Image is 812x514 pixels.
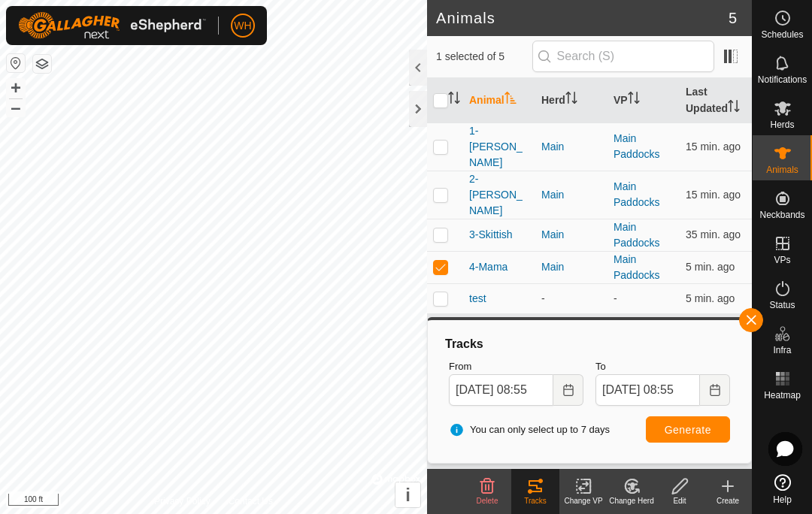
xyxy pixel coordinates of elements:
a: Main Paddocks [614,132,659,160]
label: From [449,359,583,374]
button: Map Layers [33,55,51,73]
th: VP [607,78,680,123]
span: Aug 23, 2025 at 8:21 AM [686,228,741,240]
div: Main [541,227,601,243]
div: Edit [656,495,704,506]
div: Main [541,139,601,155]
a: Help [753,468,812,510]
span: You can only select up to 7 days [449,422,610,437]
span: 3-Skittish [469,227,513,243]
span: Neckbands [759,210,804,219]
p-sorticon: Activate to sort [504,94,517,106]
span: 4-Mama [469,259,507,275]
span: Aug 23, 2025 at 8:41 AM [686,141,741,153]
span: Aug 23, 2025 at 8:51 AM [686,261,735,273]
p-sorticon: Activate to sort [628,94,640,106]
p-sorticon: Activate to sort [728,102,740,114]
div: Tracks [511,495,559,506]
th: Herd [535,78,607,123]
span: Delete [477,497,498,505]
h2: Animals [436,9,729,27]
span: Herds [770,120,794,129]
button: + [7,79,25,97]
span: test [469,291,486,307]
span: Schedules [761,30,803,39]
div: Main [541,187,601,203]
span: Aug 23, 2025 at 8:51 AM [686,292,735,304]
th: Last Updated [680,78,752,123]
span: Animals [766,165,798,174]
span: 2-[PERSON_NAME] [469,171,529,219]
button: Reset Map [7,54,25,72]
a: Main Paddocks [614,180,659,208]
span: Aug 23, 2025 at 8:41 AM [686,189,741,201]
button: – [7,98,25,116]
div: - [541,291,601,307]
input: Search (S) [532,41,714,72]
span: Status [769,301,795,310]
a: Contact Us [229,494,273,508]
span: i [405,485,411,505]
span: Infra [773,346,791,355]
span: Generate [665,424,711,436]
span: Notifications [758,75,807,84]
button: Choose Date [553,374,583,406]
th: Animal [463,78,535,123]
span: 1 selected of 5 [436,49,532,65]
span: 1-[PERSON_NAME] [469,123,529,171]
div: Change Herd [607,495,656,506]
div: Main [541,259,601,275]
div: Tracks [443,335,736,353]
a: Privacy Policy [154,494,211,508]
p-sorticon: Activate to sort [448,94,460,106]
div: Create [704,495,752,506]
span: WH [234,18,251,34]
label: To [595,359,730,374]
span: VPs [774,255,790,265]
a: Main Paddocks [614,221,659,249]
button: i [395,482,420,507]
span: 5 [729,7,737,29]
a: Main Paddocks [614,253,659,281]
span: Heatmap [764,391,801,400]
button: Generate [646,416,730,443]
span: Help [773,495,792,504]
p-sorticon: Activate to sort [565,94,577,106]
app-display-virtual-paddock-transition: - [614,292,617,304]
div: Change VP [559,495,607,506]
button: Choose Date [700,374,730,406]
img: Gallagher Logo [18,12,206,39]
